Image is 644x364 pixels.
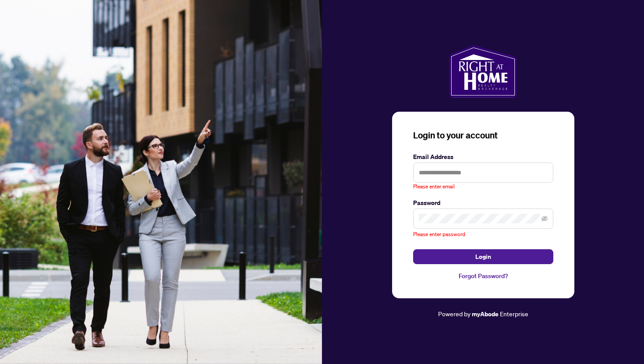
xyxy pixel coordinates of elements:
span: Please enter email [413,183,455,191]
span: Powered by [438,310,471,318]
span: Enterprise [500,310,528,318]
h3: Login to your account [413,129,553,141]
span: eye-invisible [541,216,548,222]
label: Email Address [413,152,553,162]
a: Forgot Password? [413,271,553,281]
button: Login [413,249,553,264]
span: Please enter password [413,231,465,237]
img: ma-logo [449,45,517,98]
span: Login [475,250,491,264]
label: Password [413,198,553,208]
a: myAbode [472,309,499,319]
